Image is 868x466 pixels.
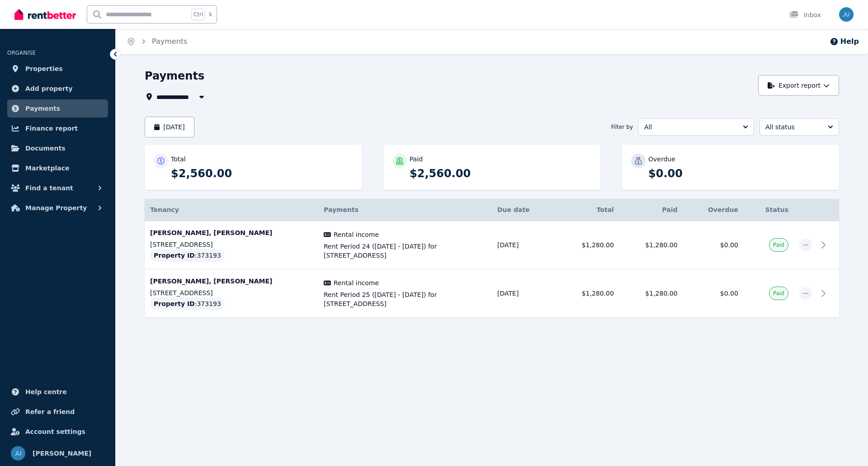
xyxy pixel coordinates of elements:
[154,299,195,308] span: Property ID
[150,297,225,310] div: : 373193
[773,290,784,297] span: Paid
[11,446,25,461] img: Johan Utomo
[25,183,73,193] span: Find a tenant
[837,435,859,457] iframe: Intercom live chat
[324,290,486,308] span: Rent Period 25 ([DATE] - [DATE]) for [STREET_ADDRESS]
[145,117,194,137] button: [DATE]
[7,80,108,98] a: Add property
[7,119,108,137] a: Finance report
[7,60,108,78] a: Properties
[145,69,204,83] h1: Payments
[152,37,187,46] a: Payments
[773,241,784,249] span: Paid
[7,179,108,197] button: Find a tenant
[638,118,754,136] button: All
[720,241,738,249] span: $0.00
[410,166,591,181] p: $2,560.00
[334,230,379,239] span: Rental income
[759,118,839,136] button: All status
[7,159,108,177] a: Marketplace
[14,8,76,21] img: RentBetter
[7,50,36,56] span: ORGANISE
[25,202,87,213] span: Manage Property
[150,240,313,249] p: [STREET_ADDRESS]
[789,10,821,19] div: Inbox
[839,7,854,22] img: Johan Utomo
[619,221,683,269] td: $1,280.00
[648,166,830,181] p: $0.00
[410,155,423,164] p: Paid
[683,199,744,221] th: Overdue
[648,155,675,164] p: Overdue
[25,426,85,437] span: Account settings
[644,122,736,132] span: All
[830,36,859,47] button: Help
[7,383,108,401] a: Help centre
[556,199,619,221] th: Total
[116,29,198,54] nav: Breadcrumb
[209,11,212,18] span: k
[324,206,359,213] span: Payments
[492,221,556,269] td: [DATE]
[150,277,313,286] p: [PERSON_NAME], [PERSON_NAME]
[25,103,60,114] span: Payments
[556,269,619,318] td: $1,280.00
[25,143,66,154] span: Documents
[33,448,91,459] span: [PERSON_NAME]
[25,123,78,134] span: Finance report
[619,269,683,318] td: $1,280.00
[324,242,486,260] span: Rent Period 24 ([DATE] - [DATE]) for [STREET_ADDRESS]
[25,83,73,94] span: Add property
[744,199,794,221] th: Status
[150,249,225,262] div: : 373193
[171,155,186,164] p: Total
[191,9,205,20] span: Ctrl
[720,290,738,297] span: $0.00
[145,199,318,221] th: Tenancy
[150,288,313,297] p: [STREET_ADDRESS]
[7,423,108,441] a: Account settings
[7,199,108,217] button: Manage Property
[334,278,379,287] span: Rental income
[7,99,108,118] a: Payments
[154,251,195,260] span: Property ID
[25,386,67,397] span: Help centre
[7,139,108,157] a: Documents
[7,403,108,421] a: Refer a friend
[758,75,839,96] button: Export report
[25,163,69,174] span: Marketplace
[25,63,63,74] span: Properties
[492,199,556,221] th: Due date
[765,122,821,132] span: All status
[171,166,353,181] p: $2,560.00
[611,123,633,131] span: Filter by
[150,228,313,237] p: [PERSON_NAME], [PERSON_NAME]
[492,269,556,318] td: [DATE]
[619,199,683,221] th: Paid
[25,406,75,417] span: Refer a friend
[556,221,619,269] td: $1,280.00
